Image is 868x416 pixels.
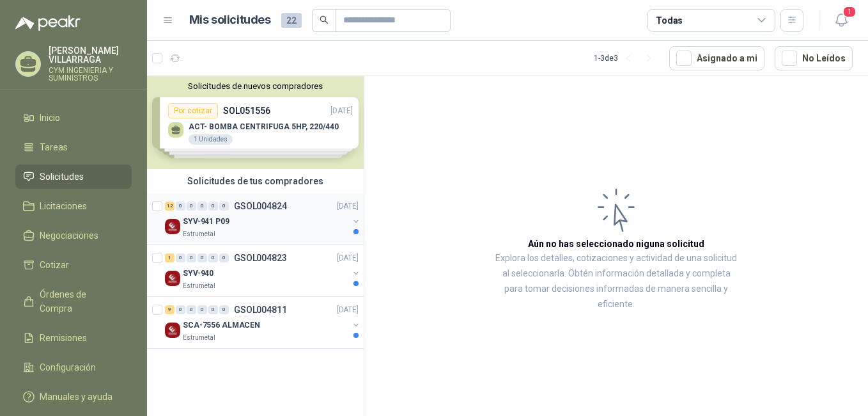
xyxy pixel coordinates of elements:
span: Licitaciones [40,199,87,213]
div: 0 [208,305,218,314]
div: 1 - 3 de 3 [594,48,659,68]
a: 1 0 0 0 0 0 GSOL004823[DATE] Company LogoSYV-940Estrumetal [165,250,361,291]
p: [DATE] [337,304,359,316]
span: 1 [842,6,856,18]
div: 0 [187,202,196,211]
img: Company Logo [165,219,180,234]
p: [DATE] [337,200,359,212]
a: 9 0 0 0 0 0 GSOL004811[DATE] Company LogoSCA-7556 ALMACENEstrumetal [165,302,361,343]
a: Manuales y ayuda [15,385,132,409]
span: Cotizar [40,258,69,272]
div: 0 [198,202,207,211]
div: 0 [198,305,207,314]
span: search [320,15,329,24]
div: 1 [165,253,174,262]
a: Solicitudes [15,164,132,189]
div: 0 [187,253,196,262]
p: [DATE] [337,252,359,264]
div: 0 [176,305,185,314]
a: Configuración [15,355,132,380]
span: Solicitudes [40,170,84,184]
a: Licitaciones [15,194,132,218]
span: Inicio [40,111,60,125]
p: Explora los detalles, cotizaciones y actividad de una solicitud al seleccionarla. Obtén informaci... [492,251,740,312]
p: SYV-940 [183,268,213,280]
img: Company Logo [165,323,180,338]
span: Remisiones [40,331,87,345]
div: Todas [656,13,683,28]
img: Logo peakr [15,15,81,31]
span: Manuales y ayuda [40,390,112,404]
div: 0 [219,202,229,211]
p: GSOL004824 [234,202,287,211]
span: Negociaciones [40,228,98,243]
div: 0 [176,202,185,211]
p: Estrumetal [183,229,215,239]
button: 1 [830,9,853,32]
button: Solicitudes de nuevos compradores [152,81,359,91]
div: 12 [165,202,174,211]
div: 0 [176,253,185,262]
div: 0 [208,253,218,262]
h3: Aún no has seleccionado niguna solicitud [528,237,704,251]
div: Solicitudes de nuevos compradoresPor cotizarSOL051556[DATE] ACT- BOMBA CENTRIFUGA 5HP, 220/4401 U... [147,76,364,169]
h1: Mis solicitudes [189,11,271,29]
button: Asignado a mi [669,46,764,70]
a: Cotizar [15,253,132,277]
a: Órdenes de Compra [15,282,132,321]
div: 0 [198,253,207,262]
p: CYM INGENIERIA Y SUMINISTROS [49,67,132,82]
p: [PERSON_NAME] VILLARRAGA [49,46,132,64]
div: 0 [208,202,218,211]
p: Estrumetal [183,333,215,343]
img: Company Logo [165,271,180,286]
div: 0 [219,253,229,262]
a: Remisiones [15,326,132,350]
div: 0 [187,305,196,314]
div: 9 [165,305,174,314]
p: Estrumetal [183,281,215,291]
a: 12 0 0 0 0 0 GSOL004824[DATE] Company LogoSYV-941 P09Estrumetal [165,198,361,239]
a: Inicio [15,106,132,130]
p: GSOL004811 [234,305,287,314]
a: Tareas [15,135,132,159]
span: Tareas [40,140,68,154]
span: Órdenes de Compra [40,287,120,316]
p: SYV-941 P09 [183,216,229,228]
div: Solicitudes de tus compradores [147,169,364,193]
p: SCA-7556 ALMACEN [183,319,260,332]
button: No Leídos [775,46,853,70]
div: 0 [219,305,229,314]
span: 22 [281,13,302,28]
p: GSOL004823 [234,253,287,262]
span: Configuración [40,360,96,374]
a: Negociaciones [15,223,132,248]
